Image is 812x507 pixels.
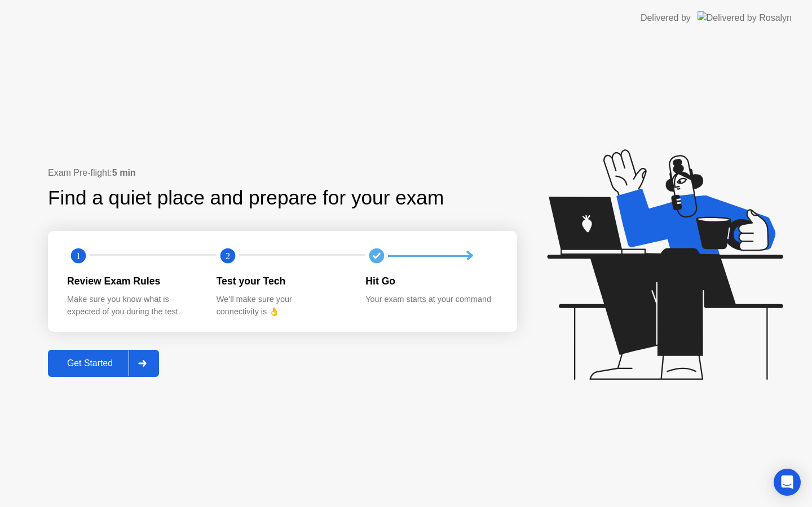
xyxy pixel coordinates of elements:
[217,274,348,288] div: Test your Tech
[67,274,198,288] div: Review Exam Rules
[698,11,792,24] img: Delivered by Rosalyn
[365,274,497,288] div: Hit Go
[365,293,497,306] div: Your exam starts at your command
[51,358,129,368] div: Get Started
[217,293,348,318] div: We’ll make sure your connectivity is 👌
[48,166,517,180] div: Exam Pre-flight:
[48,183,445,213] div: Find a quiet place and prepare for your exam
[67,293,198,318] div: Make sure you know what is expected of you during the test.
[641,11,691,25] div: Delivered by
[76,251,81,261] text: 1
[774,469,801,496] div: Open Intercom Messenger
[112,168,136,177] b: 5 min
[48,350,159,377] button: Get Started
[226,251,230,261] text: 2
